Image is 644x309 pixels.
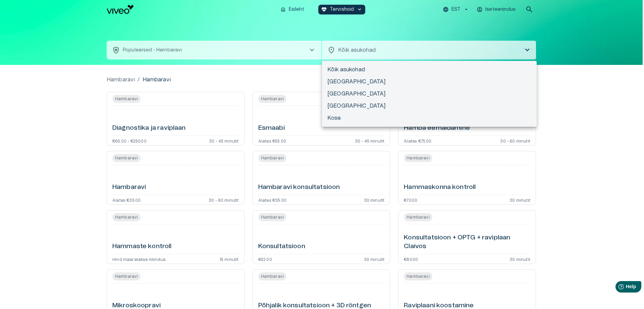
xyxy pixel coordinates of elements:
li: [GEOGRAPHIC_DATA] [322,76,537,88]
iframe: Help widget launcher [592,278,644,297]
li: Kose [322,112,537,124]
li: [GEOGRAPHIC_DATA] [322,100,537,112]
li: Kõik asukohad [322,64,537,76]
li: [GEOGRAPHIC_DATA] [322,88,537,100]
